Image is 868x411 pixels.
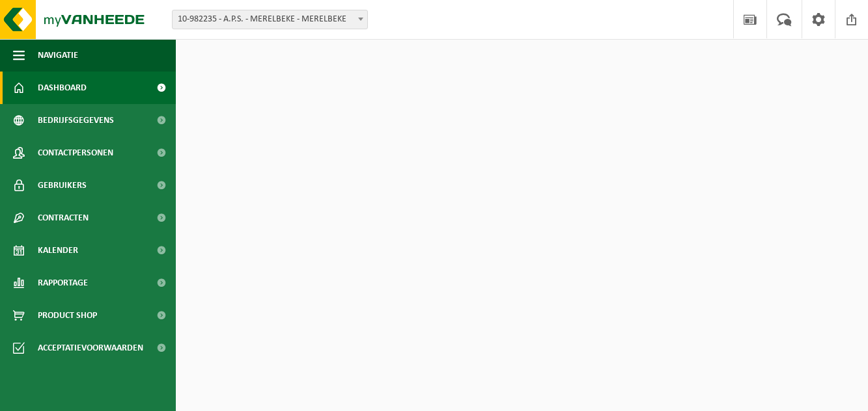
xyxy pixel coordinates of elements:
span: 10-982235 - A.P.S. - MERELBEKE - MERELBEKE [172,10,368,29]
span: Contracten [38,202,89,234]
span: Rapportage [38,267,88,299]
span: Product Shop [38,299,97,332]
span: Dashboard [38,72,87,104]
span: 10-982235 - A.P.S. - MERELBEKE - MERELBEKE [173,10,367,29]
span: Gebruikers [38,169,87,202]
span: Navigatie [38,39,78,72]
span: Contactpersonen [38,137,113,169]
span: Bedrijfsgegevens [38,104,114,137]
span: Kalender [38,234,78,267]
span: Acceptatievoorwaarden [38,332,143,364]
